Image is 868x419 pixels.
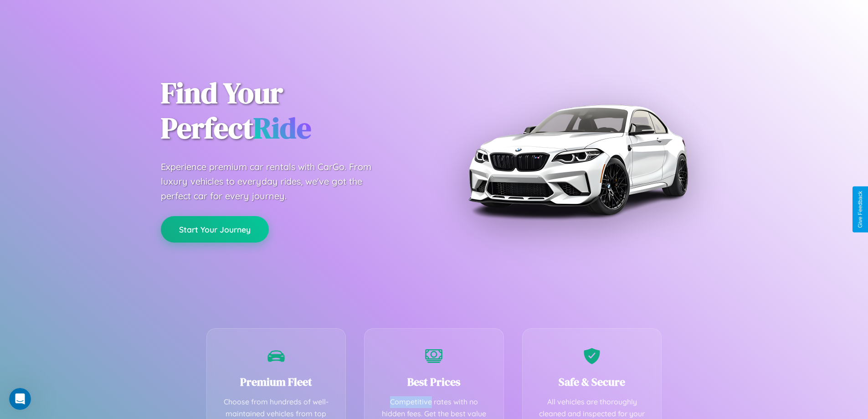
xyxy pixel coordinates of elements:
span: Ride [253,108,311,148]
h3: Safe & Secure [536,374,648,389]
h3: Best Prices [378,374,490,389]
iframe: Intercom live chat [9,388,31,410]
button: Start Your Journey [161,216,269,243]
img: Premium BMW car rental vehicle [464,46,692,274]
h3: Premium Fleet [221,374,332,389]
p: Experience premium car rentals with CarGo. From luxury vehicles to everyday rides, we've got the ... [161,160,389,203]
div: Give Feedback [857,191,863,228]
h1: Find Your Perfect [161,76,421,146]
